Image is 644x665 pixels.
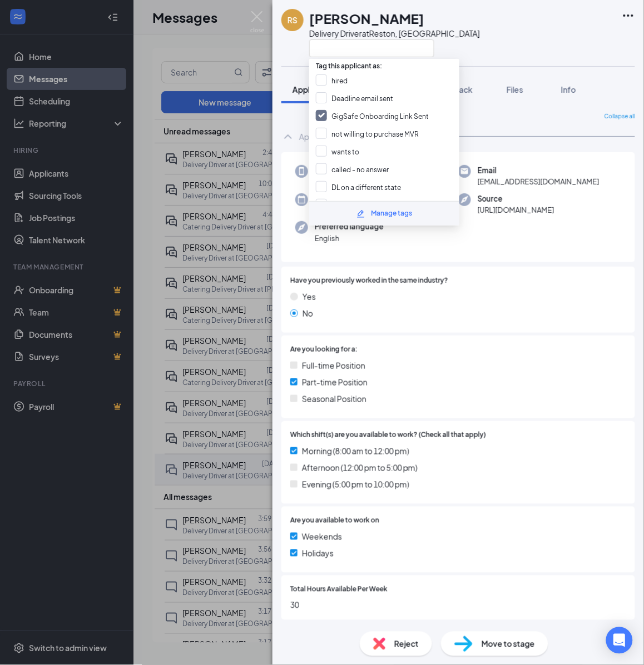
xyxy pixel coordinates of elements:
span: Have you previously worked in the same industry? [290,276,448,286]
div: Open Intercom Messenger [606,627,633,654]
svg: Ellipses [622,9,635,22]
span: Yes [303,291,316,303]
span: [URL][DOMAIN_NAME] [478,204,554,216]
span: Move to stage [482,638,535,650]
span: Email [478,165,600,176]
span: Holidays [302,547,334,559]
svg: Pencil [356,209,365,218]
span: [EMAIL_ADDRESS][DOMAIN_NAME] [478,176,600,187]
span: Seasonal Position [302,393,366,405]
span: Weekends [302,531,342,543]
span: Afternoon (12:00 pm to 5:00 pm) [302,462,418,474]
div: Manage tags [371,208,412,219]
span: Are you available to work on [290,516,379,526]
span: Application [293,84,335,94]
span: Which shift(s) are you available to work? (Check all that apply) [290,430,486,441]
span: Evening (5:00 pm to 10:00 pm) [302,478,409,491]
span: Are you looking for a: [290,344,358,355]
span: Tag this applicant as: [309,55,389,72]
span: English [315,233,384,244]
span: No [303,307,313,319]
svg: ChevronUp [281,130,295,143]
span: Info [561,84,576,94]
span: Collapse all [605,112,635,121]
div: Application [299,131,340,142]
span: Full-time Position [302,359,365,372]
h1: [PERSON_NAME] [309,9,424,28]
span: Part-time Position [302,376,368,388]
span: Morning (8:00 am to 12:00 pm) [302,445,409,457]
div: RS [288,14,298,26]
span: Total Hours Available Per Week [290,584,388,595]
span: Reject [394,638,419,650]
span: Files [507,84,523,94]
span: Source [478,193,554,204]
div: Delivery Driver at Reston, [GEOGRAPHIC_DATA] [309,28,480,39]
span: 30 [290,599,626,611]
